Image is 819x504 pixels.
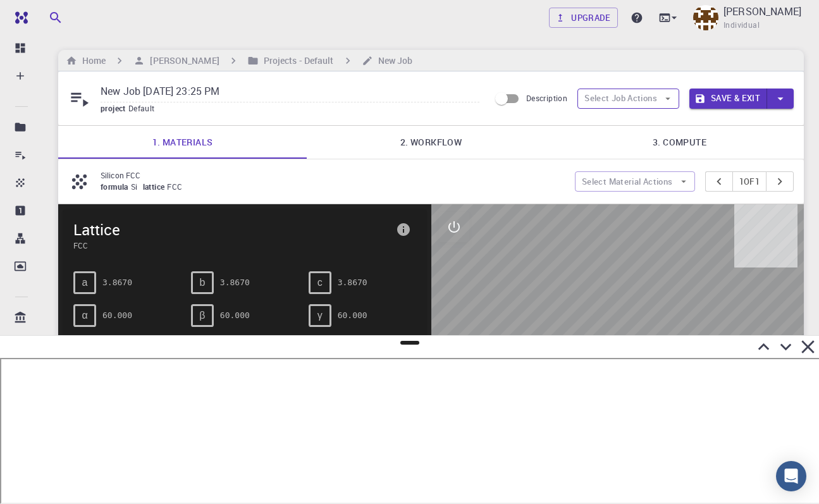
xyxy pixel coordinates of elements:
h6: Projects - Default [259,54,334,68]
button: info [391,217,416,242]
span: formula [101,181,131,192]
h6: [PERSON_NAME] [145,54,219,68]
h6: New Job [373,54,413,68]
button: Select Material Actions [575,171,695,192]
img: Pranab Das [693,5,718,30]
span: Si [131,181,143,192]
a: 1. Materials [58,126,307,159]
span: FCC [167,181,187,192]
span: project [101,103,128,113]
pre: 60.000 [102,304,132,326]
a: Upgrade [549,8,618,28]
button: Select Job Actions [577,89,679,109]
pre: 60.000 [338,304,367,326]
span: Support [27,9,70,20]
a: 3. Compute [555,126,804,159]
span: α [82,310,87,321]
span: γ [317,310,323,321]
span: β [199,310,205,321]
pre: 3.8670 [220,271,250,293]
span: Lattice [73,219,391,240]
span: Individual [724,19,760,32]
nav: breadcrumb [63,54,415,68]
span: Description [526,93,567,103]
button: 1of1 [732,171,767,192]
span: Default [128,103,160,113]
span: FCC [73,240,391,251]
pre: 3.8670 [338,271,367,293]
a: 2. Workflow [307,126,555,159]
pre: 3.8670 [102,271,132,293]
p: Silicon FCC [101,169,565,181]
span: a [82,277,88,288]
p: [PERSON_NAME] [724,4,801,19]
span: c [317,277,323,288]
pre: 60.000 [220,304,250,326]
div: Open Intercom Messenger [776,461,806,491]
span: lattice [143,181,168,192]
button: Save & Exit [689,89,767,109]
h6: Home [77,54,106,68]
div: pager [705,171,794,192]
img: logo [10,11,28,24]
span: b [199,277,205,288]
